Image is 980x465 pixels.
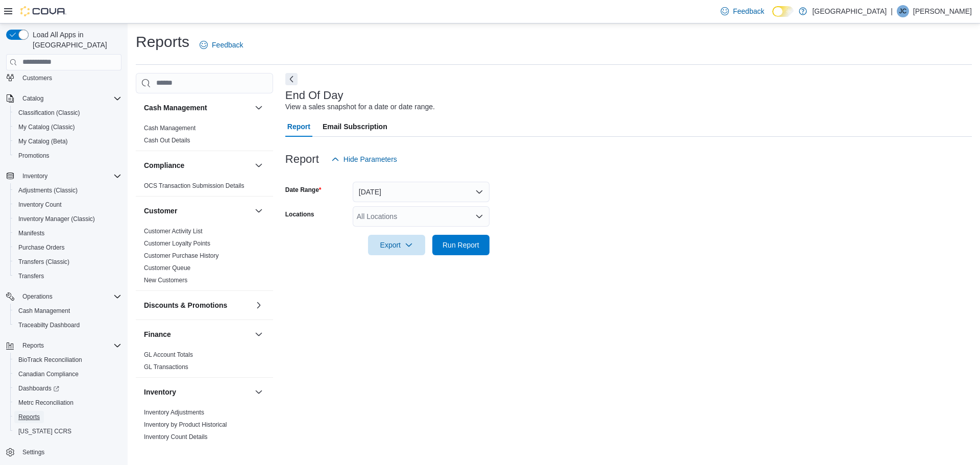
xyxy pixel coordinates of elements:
button: Discounts & Promotions [253,299,265,311]
span: Feedback [212,40,243,50]
a: Inventory by Product Historical [144,421,227,428]
button: Classification (Classic) [10,106,126,120]
span: Reports [22,341,44,350]
h3: Discounts & Promotions [144,300,227,310]
span: Report [287,116,310,137]
a: Inventory Count Details [144,433,208,440]
a: BioTrack Reconciliation [14,354,86,366]
span: Customers [22,74,52,82]
a: GL Account Totals [144,351,193,358]
span: Operations [18,290,121,303]
button: Hide Parameters [327,149,401,169]
span: Feedback [733,6,764,16]
button: [DATE] [353,182,489,202]
span: Canadian Compliance [18,370,79,378]
button: Finance [253,328,265,340]
span: Run Report [443,240,479,250]
div: Finance [136,349,273,377]
span: BioTrack Reconciliation [14,354,121,366]
a: Inventory Manager (Classic) [14,213,99,225]
a: Dashboards [14,382,63,395]
span: Reports [18,339,121,352]
a: Traceabilty Dashboard [14,319,84,331]
p: | [891,5,893,17]
span: My Catalog (Beta) [18,137,68,145]
a: Feedback [717,1,768,21]
span: Catalog [18,92,121,105]
span: Customers [18,71,121,84]
span: Inventory Manager (Classic) [18,215,95,223]
a: My Catalog (Beta) [14,135,72,148]
span: Inventory [18,170,121,182]
button: Inventory Count [10,198,126,212]
span: Email Subscription [323,116,387,137]
span: Cash Management [14,305,121,317]
a: Classification (Classic) [14,107,84,119]
label: Date Range [285,186,322,194]
button: Cash Management [253,102,265,114]
span: Purchase Orders [18,243,65,252]
a: OCS Transaction Submission Details [144,182,244,189]
a: Inventory Count [14,199,66,211]
a: GL Transactions [144,363,188,371]
span: Customer Queue [144,264,190,272]
span: Promotions [14,150,121,162]
a: Customers [18,72,56,84]
a: Manifests [14,227,48,239]
button: Run Report [432,235,489,255]
button: Adjustments (Classic) [10,183,126,198]
a: [US_STATE] CCRS [14,425,76,437]
span: Promotions [18,152,50,160]
span: Transfers [14,270,121,282]
a: My Catalog (Classic) [14,121,79,133]
img: Cova [20,6,66,16]
p: [PERSON_NAME] [913,5,972,17]
a: Metrc Reconciliation [14,397,78,409]
span: Reports [18,413,40,421]
button: Discounts & Promotions [144,300,251,310]
h3: Cash Management [144,103,207,113]
button: Settings [2,445,126,459]
button: Cash Management [10,304,126,318]
span: Adjustments (Classic) [14,184,121,197]
button: Export [368,235,425,255]
span: My Catalog (Classic) [14,121,121,133]
span: Inventory [22,172,47,180]
span: Adjustments (Classic) [18,186,78,194]
button: Next [285,73,298,85]
h3: Inventory [144,387,176,397]
span: Reports [14,411,121,423]
span: OCS Transaction Submission Details [144,182,244,190]
a: Purchase Orders [14,241,69,254]
span: GL Account Totals [144,351,193,359]
div: Cash Management [136,122,273,151]
a: Cash Management [14,305,74,317]
span: New Customers [144,276,187,284]
button: Finance [144,329,251,339]
a: Feedback [195,35,247,55]
a: Customer Activity List [144,228,203,235]
span: Hide Parameters [344,154,397,164]
button: BioTrack Reconciliation [10,353,126,367]
button: Purchase Orders [10,240,126,255]
h1: Reports [136,32,189,52]
span: My Catalog (Classic) [18,123,75,131]
span: Export [374,235,419,255]
h3: Customer [144,206,177,216]
span: Settings [18,446,121,458]
a: Canadian Compliance [14,368,83,380]
button: Transfers (Classic) [10,255,126,269]
button: Cash Management [144,103,251,113]
span: Inventory Count [14,199,121,211]
span: Customer Activity List [144,227,203,235]
button: My Catalog (Classic) [10,120,126,134]
span: Cash Management [18,307,70,315]
button: Operations [2,289,126,304]
button: Inventory [144,387,251,397]
button: Transfers [10,269,126,283]
a: Transfers (Classic) [14,256,73,268]
span: Manifests [18,229,44,237]
span: Metrc Reconciliation [14,397,121,409]
button: Inventory Manager (Classic) [10,212,126,226]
